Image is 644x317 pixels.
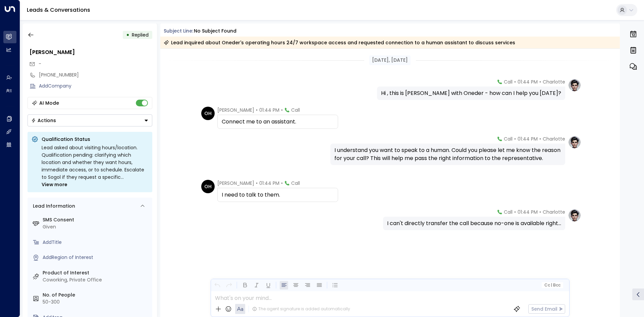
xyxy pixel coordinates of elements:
[518,136,538,142] span: 01:44 PM
[42,144,148,188] div: Lead asked about visiting hours/location. Qualification pending: clarifying which location and wh...
[504,136,513,142] span: Call
[39,83,152,90] div: AddCompany
[43,254,150,261] div: AddRegion of Interest
[43,216,150,223] label: SMS Consent
[387,219,561,227] div: I can't directly transfer the call because no-one is available right...
[544,283,560,287] span: Cc Bcc
[504,209,513,215] span: Call
[539,136,541,142] span: •
[27,6,90,14] a: Leads & Conversations
[222,191,334,199] div: I need to talk to them.
[201,180,215,193] div: OH
[222,118,334,126] div: Connect me to an assistant.
[539,209,541,215] span: •
[217,180,254,187] span: [PERSON_NAME]
[381,89,561,97] div: Hi , this is [PERSON_NAME] with Oneder - how can I help you [DATE]?
[164,28,193,34] span: Subject Line:
[551,283,552,287] span: |
[334,146,561,162] div: I understand you want to speak to a human. Could you please let me know the reason for your call?...
[514,209,516,215] span: •
[30,48,152,56] div: [PERSON_NAME]
[42,181,67,188] span: View more
[568,136,581,149] img: profile-logo.png
[291,180,300,187] span: Call
[281,180,283,187] span: •
[43,276,150,283] div: Coworking, Private Office
[543,136,565,142] span: Charlotte
[518,209,538,215] span: 01:44 PM
[31,117,56,123] div: Actions
[539,78,541,85] span: •
[518,78,538,85] span: 01:44 PM
[504,78,513,85] span: Call
[514,136,516,142] span: •
[256,180,258,187] span: •
[568,78,581,92] img: profile-logo.png
[31,203,75,210] div: Lead Information
[369,55,411,65] div: [DATE], [DATE]
[541,282,563,288] button: Cc|Bcc
[39,100,59,106] div: AI Mode
[514,78,516,85] span: •
[217,107,254,113] span: [PERSON_NAME]
[194,28,236,35] div: No subject found
[42,136,148,143] p: Qualification Status
[281,107,283,113] span: •
[201,107,215,120] div: OH
[43,299,150,306] div: 50-300
[256,107,258,113] span: •
[568,209,581,222] img: profile-logo.png
[43,292,150,299] label: No. of People
[543,209,565,215] span: Charlotte
[132,32,149,38] span: Replied
[39,60,41,67] span: -
[543,78,565,85] span: Charlotte
[43,223,150,230] div: Given
[225,281,233,289] button: Redo
[291,107,300,113] span: Call
[164,39,515,46] div: Lead inquired about Oneder's operating hours 24/7 workspace access and requested connection to a ...
[259,107,279,113] span: 01:44 PM
[43,239,150,246] div: AddTitle
[43,269,150,276] label: Product of Interest
[213,281,221,289] button: Undo
[39,71,152,78] div: [PHONE_NUMBER]
[259,180,279,187] span: 01:44 PM
[28,114,152,126] button: Actions
[126,29,129,41] div: •
[252,306,350,312] div: The agent signature is added automatically
[28,114,152,126] div: Button group with a nested menu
